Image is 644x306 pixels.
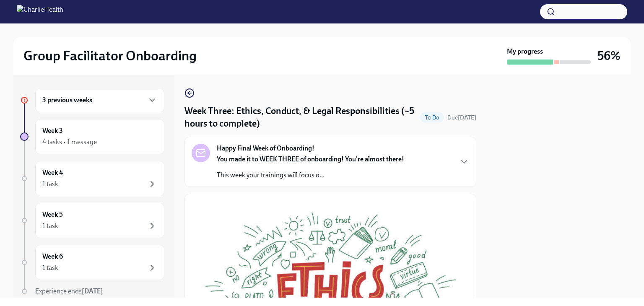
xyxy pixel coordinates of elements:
strong: [DATE] [82,287,103,295]
img: CharlieHealth [17,5,63,18]
span: Experience ends [35,287,103,295]
h2: Group Facilitator Onboarding [23,47,197,64]
a: Week 51 task [20,203,164,238]
a: Week 41 task [20,161,164,196]
div: 3 previous weeks [35,88,164,112]
h4: Week Three: Ethics, Conduct, & Legal Responsibilities (~5 hours to complete) [184,105,417,130]
span: October 13th, 2025 10:00 [447,114,476,122]
a: Week 61 task [20,245,164,280]
strong: You made it to WEEK THREE of onboarding! You're almost there! [217,155,404,163]
span: To Do [420,114,444,121]
div: 1 task [42,179,58,189]
h6: 3 previous weeks [42,96,92,105]
h6: Week 6 [42,252,63,261]
span: Due [447,114,476,121]
h3: 56% [597,48,621,63]
h6: Week 3 [42,126,63,135]
div: 1 task [42,263,58,272]
div: 1 task [42,221,58,231]
h6: Week 4 [42,168,63,177]
p: This week your trainings will focus o... [217,171,404,180]
h6: Week 5 [42,210,63,219]
a: Week 34 tasks • 1 message [20,119,164,154]
strong: [DATE] [458,114,476,121]
strong: My progress [507,47,543,56]
strong: Happy Final Week of Onboarding! [217,144,314,153]
div: 4 tasks • 1 message [42,137,97,147]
